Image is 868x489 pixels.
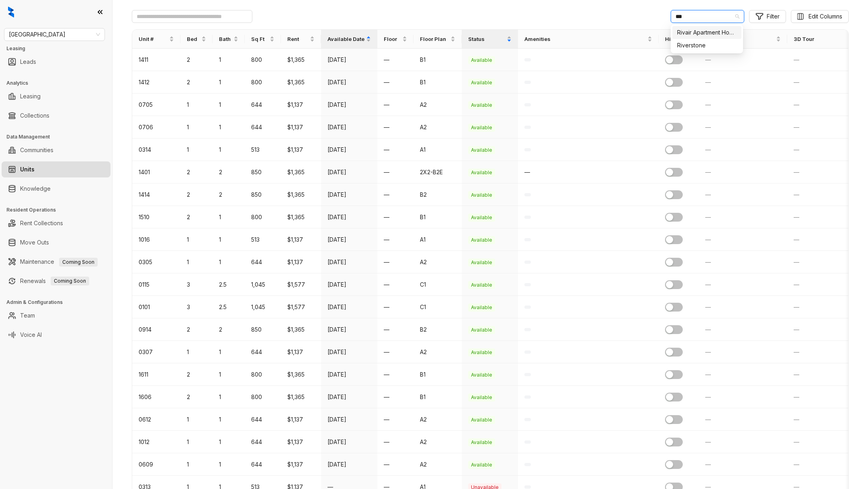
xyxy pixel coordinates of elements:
td: [DATE] [321,71,377,94]
span: — [794,326,799,333]
span: Amenities [524,35,646,43]
h3: Analytics [6,79,112,87]
span: — [794,438,799,445]
span: — [705,124,711,130]
td: 800 [245,206,281,228]
span: — [705,101,711,108]
td: 800 [245,363,281,386]
td: 2 [180,49,213,71]
span: — [524,169,530,175]
td: 1 [180,341,213,363]
td: 1 [180,431,213,453]
a: Leads [20,54,36,70]
span: — [705,146,711,153]
td: 644 [245,94,281,116]
a: Leasing [20,88,41,104]
li: Leads [2,54,111,70]
td: $1,137 [281,453,321,476]
div: Change Community [671,10,744,23]
span: Available [468,146,495,154]
span: B1 [420,79,426,86]
span: Available [468,259,495,267]
td: $1,137 [281,251,321,273]
td: 1 [180,94,213,116]
td: — [377,251,414,273]
td: 1 [180,139,213,161]
td: 1,045 [245,296,281,318]
td: — [377,49,414,71]
td: 2 [213,318,245,341]
td: 1 [180,251,213,273]
li: Renewals [2,273,111,289]
td: [DATE] [321,453,377,476]
td: 1 [180,453,213,476]
span: B2 [420,191,427,198]
li: Collections [2,108,111,124]
span: Rent [287,35,308,43]
li: Voice AI [2,327,111,343]
a: Team [20,308,35,324]
span: B1 [420,371,426,378]
span: A2 [420,416,427,423]
td: — [377,453,414,476]
input: Change Community [676,10,732,22]
td: $1,365 [281,71,321,94]
td: — [377,94,414,116]
td: 1401 [132,161,180,183]
span: Available [468,191,495,199]
span: B2 [420,326,427,333]
td: 2 [180,318,213,341]
td: [DATE] [321,363,377,386]
td: [DATE] [321,206,377,228]
td: 800 [245,49,281,71]
span: Available [468,304,495,312]
td: 2 [180,183,213,206]
td: 1 [213,363,245,386]
span: Filter [767,12,780,21]
td: 0101 [132,296,180,318]
td: [DATE] [321,49,377,71]
td: $1,365 [281,161,321,183]
td: 1611 [132,363,180,386]
td: 1 [213,386,245,408]
td: 1 [213,49,245,71]
span: A2 [420,259,427,265]
th: Bath [213,30,245,49]
span: A2 [420,101,427,108]
span: — [705,169,711,175]
span: Available [468,101,495,109]
td: 800 [245,71,281,94]
td: — [377,296,414,318]
td: 2 [180,363,213,386]
td: 850 [245,161,281,183]
td: — [377,318,414,341]
td: 2 [213,161,245,183]
td: 1 [213,453,245,476]
h3: Leasing [6,45,112,52]
span: — [705,259,711,265]
span: Bath [219,35,232,43]
a: Knowledge [20,181,51,197]
td: $1,365 [281,49,321,71]
span: Floor [384,35,401,43]
td: 1012 [132,431,180,453]
td: [DATE] [321,296,377,318]
td: 1 [213,206,245,228]
td: $1,365 [281,363,321,386]
td: 1 [213,251,245,273]
td: — [377,228,414,251]
td: $1,137 [281,94,321,116]
td: $1,137 [281,139,321,161]
span: B1 [420,214,426,220]
li: Leasing [2,88,111,104]
span: — [705,236,711,243]
span: — [705,326,711,333]
td: [DATE] [321,318,377,341]
span: — [794,214,799,220]
td: 0307 [132,341,180,363]
a: Communities [20,142,53,158]
span: Available [468,79,495,87]
td: [DATE] [321,273,377,296]
td: $1,137 [281,116,321,139]
button: Filter [749,10,786,23]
